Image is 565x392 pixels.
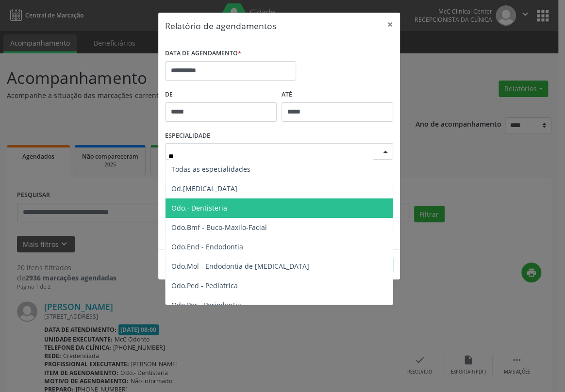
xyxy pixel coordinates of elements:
span: Odo.End - Endodontia [171,242,243,251]
span: Odo.Ped - Pediatrica [171,281,238,290]
h5: Relatório de agendamentos [165,19,276,32]
label: ESPECIALIDADE [165,129,210,144]
label: De [165,87,277,102]
label: ATÉ [282,87,393,102]
span: Odo.Bmf - Buco-Maxilo-Facial [171,223,267,232]
span: Odo.Per - Periodontia [171,300,241,310]
label: DATA DE AGENDAMENTO [165,46,241,61]
span: Od.[MEDICAL_DATA] [171,184,237,193]
span: Todas as especialidades [171,164,250,174]
span: Odo.Mol - Endodontia de [MEDICAL_DATA] [171,261,309,271]
button: Close [381,13,400,36]
span: Odo.- Dentisteria [171,203,227,212]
